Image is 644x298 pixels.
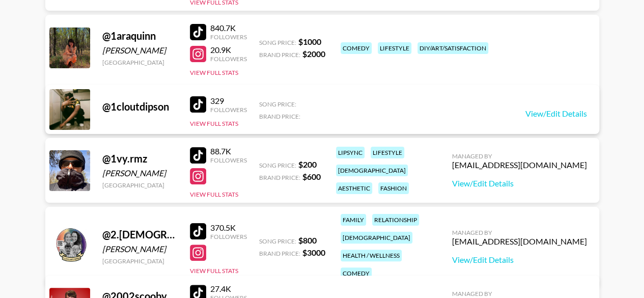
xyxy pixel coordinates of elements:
[298,37,321,46] strong: $ 1000
[259,174,300,181] span: Brand Price:
[102,152,178,165] div: @ 1vy.rmz
[378,42,411,54] div: lifestyle
[378,182,409,194] div: fashion
[259,250,300,257] span: Brand Price:
[341,250,402,261] div: health / wellness
[336,147,365,158] div: lipsync
[452,236,587,247] div: [EMAIL_ADDRESS][DOMAIN_NAME]
[210,23,247,33] div: 840.7K
[341,232,412,243] div: [DEMOGRAPHIC_DATA]
[102,244,178,254] div: [PERSON_NAME]
[210,284,247,294] div: 27.4K
[336,182,372,194] div: aesthetic
[210,146,247,156] div: 88.7K
[525,109,587,119] a: View/Edit Details
[298,235,317,245] strong: $ 800
[259,161,296,169] span: Song Price:
[190,69,238,76] button: View Full Stats
[102,228,178,241] div: @ 2.[DEMOGRAPHIC_DATA].and.2.babies
[102,181,178,189] div: [GEOGRAPHIC_DATA]
[210,156,247,164] div: Followers
[452,255,587,265] a: View/Edit Details
[259,237,296,245] span: Song Price:
[371,147,404,158] div: lifestyle
[102,30,178,42] div: @ 1araquinn
[259,39,296,46] span: Song Price:
[298,159,317,169] strong: $ 200
[259,100,296,108] span: Song Price:
[102,59,178,66] div: [GEOGRAPHIC_DATA]
[259,113,300,120] span: Brand Price:
[190,120,238,127] button: View Full Stats
[102,168,178,178] div: [PERSON_NAME]
[210,106,247,114] div: Followers
[102,45,178,56] div: [PERSON_NAME]
[417,42,488,54] div: diy/art/satisfaction
[210,33,247,41] div: Followers
[452,152,587,160] div: Managed By
[452,290,587,297] div: Managed By
[190,191,238,198] button: View Full Stats
[190,267,238,275] button: View Full Stats
[452,160,587,170] div: [EMAIL_ADDRESS][DOMAIN_NAME]
[102,257,178,265] div: [GEOGRAPHIC_DATA]
[210,233,247,240] div: Followers
[259,51,300,59] span: Brand Price:
[210,45,247,55] div: 20.9K
[302,49,325,59] strong: $ 2000
[452,229,587,236] div: Managed By
[341,214,366,226] div: family
[302,248,325,257] strong: $ 3000
[210,55,247,63] div: Followers
[210,223,247,233] div: 370.5K
[341,42,372,54] div: comedy
[452,178,587,188] a: View/Edit Details
[102,100,178,113] div: @ 1cloutdipson
[210,96,247,106] div: 329
[302,172,321,181] strong: $ 600
[341,267,372,279] div: comedy
[336,165,408,176] div: [DEMOGRAPHIC_DATA]
[372,214,419,226] div: relationship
